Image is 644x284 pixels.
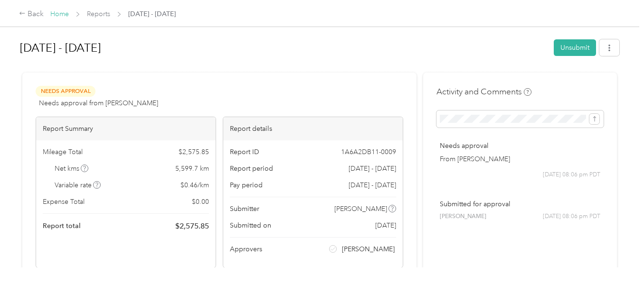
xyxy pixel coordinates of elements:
span: Report ID [230,147,259,157]
span: [DATE] - [DATE] [349,180,396,190]
span: Expense Total [43,197,85,207]
span: [DATE] 08:06 pm PDT [543,212,600,221]
div: Back [19,9,44,20]
span: Mileage Total [43,147,83,157]
span: Approvers [230,244,262,254]
h4: Activity and Comments [436,86,531,98]
h1: Sep 1 - 30, 2025 [20,37,547,59]
div: Report details [223,117,403,140]
p: From [PERSON_NAME] [440,154,600,164]
span: Report period [230,164,273,174]
a: Reports [87,10,110,18]
span: [DATE] - [DATE] [128,9,176,19]
span: 5,599.7 km [175,164,209,174]
span: Pay period [230,180,263,190]
span: $ 2,575.85 [175,220,209,232]
p: Needs approval [440,141,600,151]
span: [DATE] - [DATE] [349,164,396,174]
iframe: Everlance-gr Chat Button Frame [591,231,644,284]
span: $ 2,575.85 [179,147,209,157]
span: [PERSON_NAME] [334,204,387,214]
span: Needs Approval [36,86,95,97]
span: $ 0.00 [192,197,209,207]
a: Home [50,10,69,18]
span: $ 0.46 / km [180,180,209,190]
span: Net kms [55,164,89,174]
span: Submitted on [230,220,271,230]
div: Report Summary [36,117,216,140]
span: 1A6A2DB11-0009 [341,147,396,157]
span: [PERSON_NAME] [440,212,486,221]
span: Variable rate [55,180,101,190]
span: Submitter [230,204,259,214]
span: Report total [43,221,81,231]
span: Needs approval from [PERSON_NAME] [39,98,158,108]
span: [DATE] 08:06 pm PDT [543,171,600,179]
button: Unsubmit [554,39,596,56]
span: [PERSON_NAME] [342,244,395,254]
span: [DATE] [375,220,396,230]
p: Submitted for approval [440,199,600,209]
